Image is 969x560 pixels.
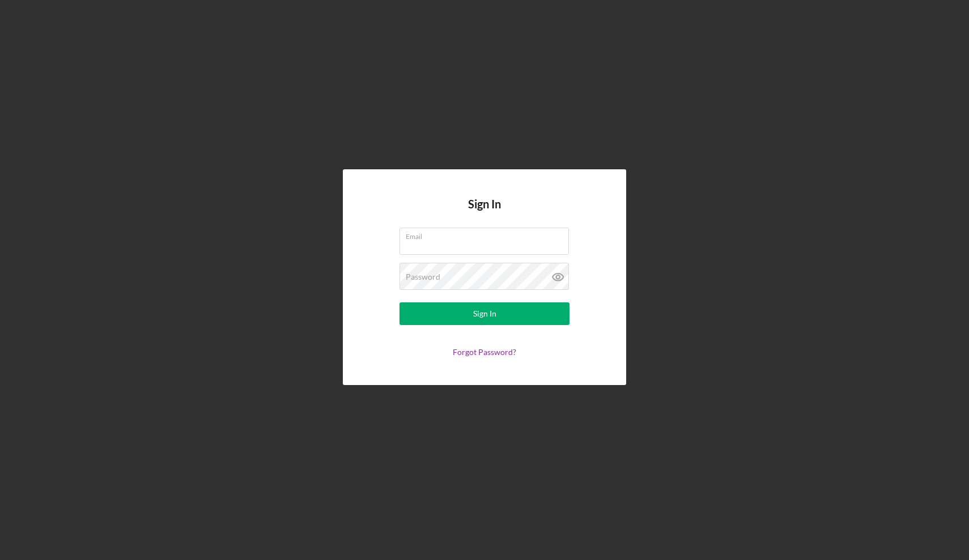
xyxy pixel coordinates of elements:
h4: Sign In [468,198,501,228]
button: Sign In [399,302,569,325]
div: Sign In [473,302,496,325]
a: Forgot Password? [453,347,516,357]
label: Email [406,228,569,241]
label: Password [406,272,440,281]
